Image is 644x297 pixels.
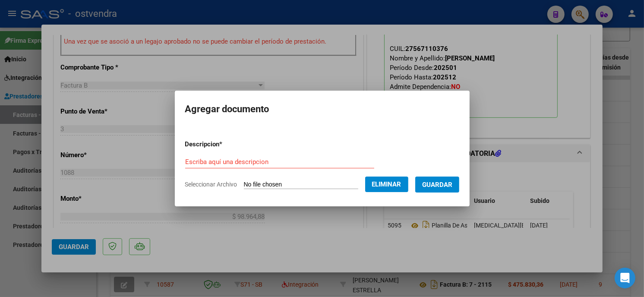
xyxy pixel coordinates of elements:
span: Eliminar [372,180,401,188]
p: Descripcion [185,139,268,149]
span: Seleccionar Archivo [185,181,237,188]
span: Guardar [422,181,452,189]
button: Guardar [415,177,459,193]
div: Open Intercom Messenger [615,268,635,288]
h2: Agregar documento [185,101,459,117]
button: Eliminar [365,177,408,192]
